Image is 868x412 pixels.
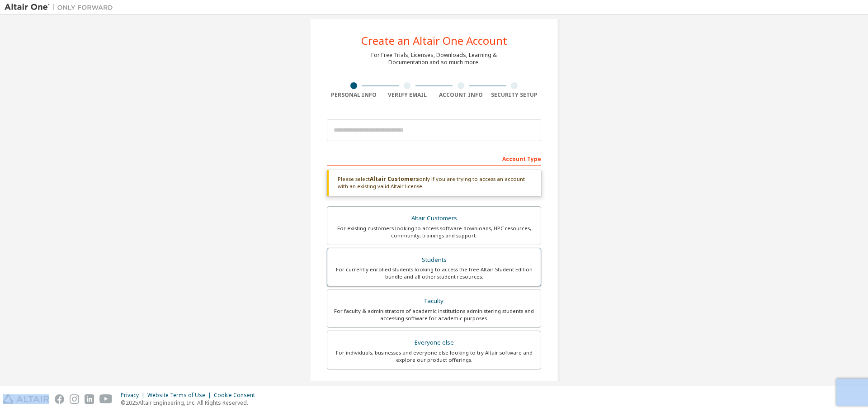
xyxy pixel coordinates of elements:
div: For currently enrolled students looking to access the free Altair Student Edition bundle and all ... [333,266,535,280]
div: Security Setup [488,91,542,99]
div: Altair Customers [333,212,535,225]
div: Everyone else [333,336,535,349]
div: Account Info [434,91,488,99]
div: For faculty & administrators of academic institutions administering students and accessing softwa... [333,308,535,322]
div: Please select only if you are trying to access an account with an existing valid Altair license. [327,170,541,196]
img: youtube.svg [99,394,113,404]
img: Altair One [5,3,118,12]
div: For Free Trials, Licenses, Downloads, Learning & Documentation and so much more. [371,52,497,66]
div: Website Terms of Use [147,392,214,399]
img: linkedin.svg [85,394,94,404]
img: altair_logo.svg [3,394,49,404]
div: Personal Info [327,91,381,99]
div: Verify Email [381,91,434,99]
img: facebook.svg [55,394,64,404]
div: Create an Altair One Account [361,35,507,46]
b: Altair Customers [370,175,419,183]
div: Cookie Consent [214,392,260,399]
div: For individuals, businesses and everyone else looking to try Altair software and explore our prod... [333,349,535,364]
div: Account Type [327,151,541,166]
img: instagram.svg [70,394,79,404]
div: Faculty [333,295,535,308]
div: For existing customers looking to access software downloads, HPC resources, community, trainings ... [333,225,535,239]
p: © 2025 Altair Engineering, Inc. All Rights Reserved. [121,399,260,407]
div: Students [333,254,535,266]
div: Privacy [121,392,147,399]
